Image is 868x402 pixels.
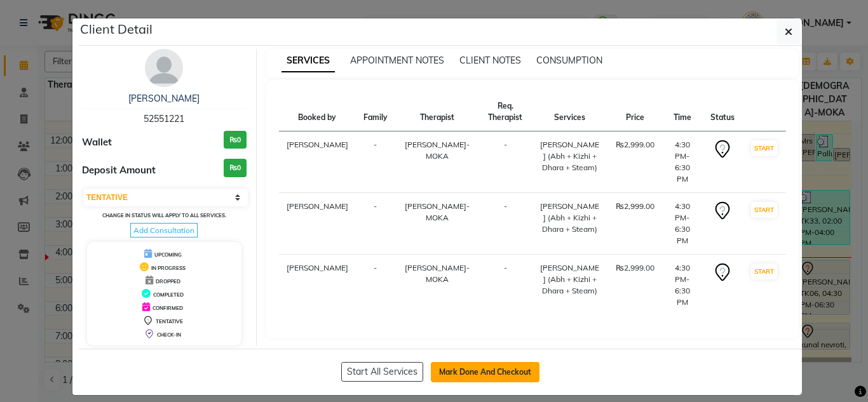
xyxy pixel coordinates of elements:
img: avatar [145,49,183,87]
td: [PERSON_NAME] [279,255,356,316]
div: [PERSON_NAME] (Abh + Kizhi + Dhara + Steam) [539,139,600,173]
th: Family [356,93,395,131]
td: - [479,255,532,316]
span: [PERSON_NAME]-MOKA [405,140,470,161]
small: Change in status will apply to all services. [102,212,226,218]
td: - [356,255,395,316]
span: APPOINTMENT NOTES [350,55,444,66]
td: 4:30 PM-6:30 PM [662,255,703,316]
h5: Client Detail [80,20,153,39]
div: ₨2,999.00 [616,262,654,274]
div: [PERSON_NAME] (Abh + Kizhi + Dhara + Steam) [539,201,600,235]
div: ₨2,999.00 [616,139,654,151]
span: [PERSON_NAME]-MOKA [405,201,470,222]
span: DROPPED [156,278,180,285]
button: START [751,264,777,279]
td: - [479,193,532,255]
span: 52551221 [144,113,184,124]
span: IN PROGRESS [151,265,186,271]
span: Deposit Amount [82,163,156,178]
span: Wallet [82,135,112,150]
span: SERVICES [281,50,335,72]
span: UPCOMING [154,251,182,258]
th: Therapist [395,93,479,131]
span: CONSUMPTION [536,55,602,66]
td: [PERSON_NAME] [279,131,356,193]
th: Price [608,93,662,131]
td: - [479,131,532,193]
th: Booked by [279,93,356,131]
th: Time [662,93,703,131]
div: [PERSON_NAME] (Abh + Kizhi + Dhara + Steam) [539,262,600,297]
th: Req. Therapist [479,93,532,131]
button: START [751,202,777,218]
button: Start All Services [341,362,423,382]
div: ₨2,999.00 [616,201,654,212]
th: Status [703,93,742,131]
button: Mark Done And Checkout [431,362,539,382]
span: COMPLETED [153,291,184,298]
td: - [356,131,395,193]
td: 4:30 PM-6:30 PM [662,193,703,255]
span: Add Consultation [130,223,198,238]
h3: ₨0 [224,131,247,149]
a: [PERSON_NAME] [128,93,200,104]
span: CLIENT NOTES [459,55,521,66]
span: [PERSON_NAME]-MOKA [405,263,470,284]
button: START [751,140,777,156]
td: [PERSON_NAME] [279,193,356,255]
span: TENTATIVE [156,318,183,325]
th: Services [532,93,608,131]
td: 4:30 PM-6:30 PM [662,131,703,193]
span: CHECK-IN [157,332,181,338]
h3: ₨0 [224,159,247,177]
td: - [356,193,395,255]
span: CONFIRMED [153,305,183,311]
